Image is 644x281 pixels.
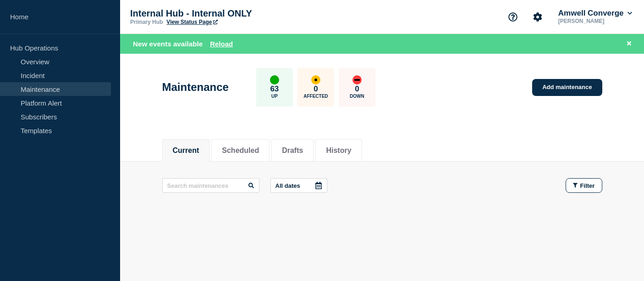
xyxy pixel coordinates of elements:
button: Filter [566,178,602,193]
span: New events available [133,40,203,48]
div: affected [311,75,320,84]
p: Primary Hub [130,19,163,25]
p: Down [350,94,364,99]
input: Search maintenances [162,178,259,193]
button: Scheduled [222,146,259,155]
div: down [352,75,362,84]
button: Support [503,7,523,27]
p: 0 [355,84,359,94]
p: 0 [314,84,318,94]
p: Internal Hub - Internal ONLY [130,8,314,19]
p: [PERSON_NAME] [556,18,634,24]
button: All dates [270,178,327,193]
button: Account settings [528,7,547,27]
button: History [326,146,351,155]
button: Drafts [282,146,303,155]
span: Filter [580,182,595,189]
a: Add maintenance [532,79,602,96]
h1: Maintenance [162,81,229,94]
a: View Status Page [166,19,217,25]
p: Up [271,94,278,99]
button: Reload [210,40,233,48]
button: Current [173,146,199,155]
button: Amwell Converge [556,9,634,18]
p: All dates [275,182,300,189]
div: up [270,75,279,84]
p: 63 [270,84,279,94]
p: Affected [303,94,328,99]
